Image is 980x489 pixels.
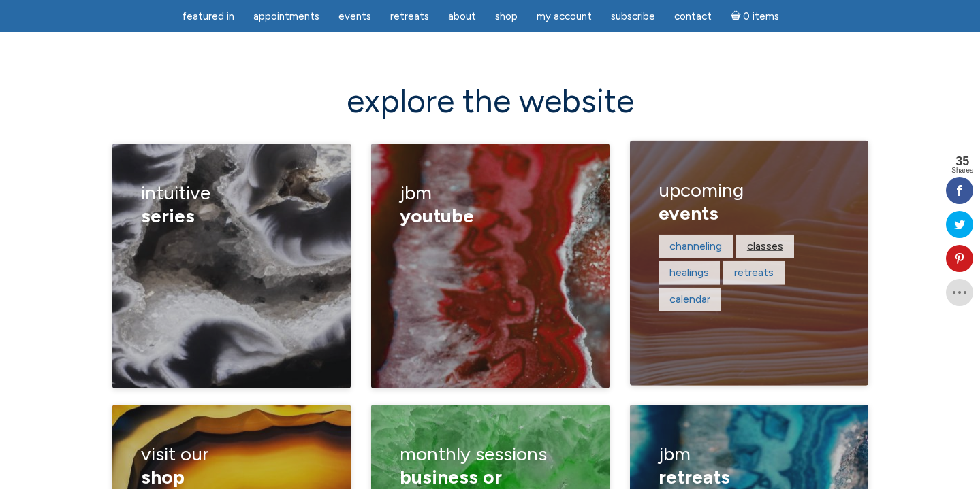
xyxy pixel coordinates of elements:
[951,167,973,174] span: Shares
[141,465,185,488] span: shop
[495,10,518,22] span: Shop
[659,465,730,488] span: retreats
[537,10,592,22] span: My Account
[141,172,321,237] h3: Intuitive
[182,10,234,22] span: featured in
[723,2,788,30] a: Cart0 items
[731,10,744,22] i: Cart
[747,239,783,252] a: classes
[330,3,379,30] a: Events
[669,266,709,279] a: healings
[528,3,600,30] a: My Account
[245,3,328,30] a: Appointments
[611,10,655,22] span: Subscribe
[382,3,437,30] a: Retreats
[674,10,712,22] span: Contact
[253,10,319,22] span: Appointments
[743,12,779,22] span: 0 items
[390,10,429,22] span: Retreats
[440,3,484,30] a: About
[338,10,371,22] span: Events
[659,169,839,234] h3: upcoming
[141,204,195,227] span: series
[448,10,476,22] span: About
[666,3,720,30] a: Contact
[174,3,242,30] a: featured in
[400,204,474,227] span: YouTube
[669,292,710,305] a: calendar
[669,239,722,252] a: channeling
[603,3,663,30] a: Subscribe
[659,201,718,224] span: events
[112,83,868,119] h2: explore the website
[734,266,774,279] a: retreats
[400,172,580,237] h3: JBM
[487,3,526,30] a: Shop
[951,155,973,167] span: 35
